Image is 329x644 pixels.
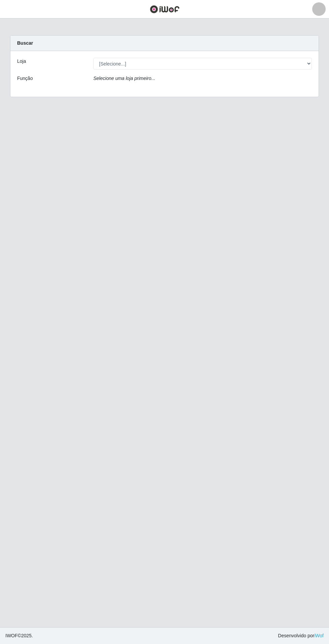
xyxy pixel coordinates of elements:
label: Função [17,75,33,82]
i: Selecione uma loja primeiro... [93,76,155,81]
label: Loja [17,58,26,65]
strong: Buscar [17,40,33,46]
img: CoreUI Logo [150,5,180,13]
a: iWof [314,633,324,638]
span: Desenvolvido por [278,632,324,639]
span: © 2025 . [5,632,33,639]
span: IWOF [5,633,18,638]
